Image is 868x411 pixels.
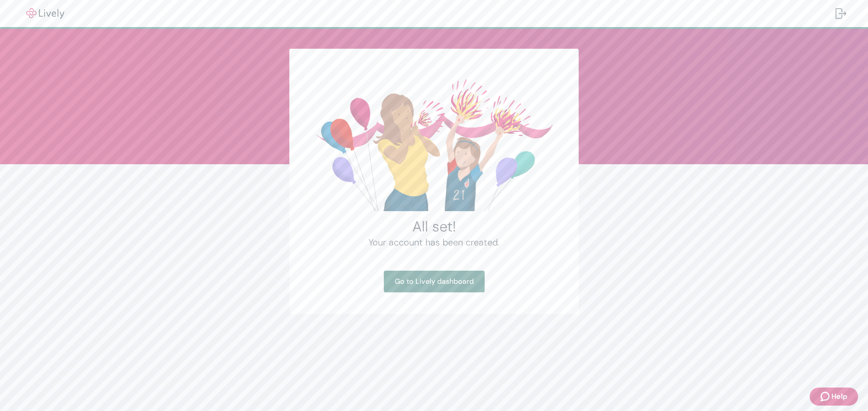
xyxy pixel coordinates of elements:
svg: Zendesk support icon [821,391,831,402]
img: Lively [20,8,71,19]
button: Log out [828,3,854,24]
button: Zendesk support iconHelp [810,388,858,406]
h4: Your account has been created. [311,236,557,249]
span: Help [831,391,847,402]
a: Go to Lively dashboard [384,271,485,292]
h2: All set! [311,217,557,236]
